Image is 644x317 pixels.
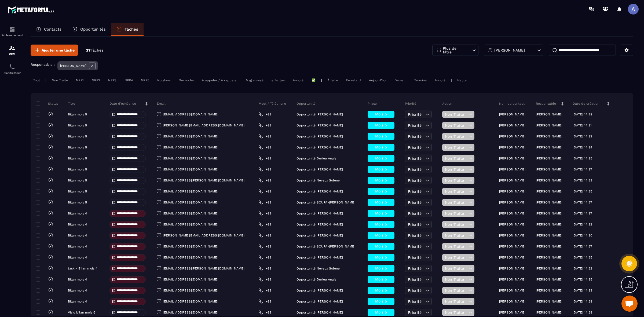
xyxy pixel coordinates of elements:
[375,167,387,171] span: Mois 5
[157,101,166,106] p: Email
[536,112,562,116] p: [PERSON_NAME]
[432,77,448,83] div: Annulé
[499,134,525,138] p: [PERSON_NAME]
[259,310,271,315] a: +33
[573,201,592,204] p: [DATE] 14:27
[68,112,87,116] p: Bilan mois 5
[297,123,343,127] p: Opportunité [PERSON_NAME]
[408,123,422,127] span: Priorité
[408,167,422,172] span: Priorité
[122,77,136,83] div: NRP4
[68,190,87,193] p: Bilan mois 5
[408,189,422,194] span: Priorité
[368,101,377,106] p: Phase
[573,190,592,193] p: [DATE] 14:25
[408,200,422,205] span: Priorité
[445,266,467,271] span: Non Traité
[375,189,387,193] span: Mois 5
[68,289,87,292] p: Bilan mois 4
[259,222,271,227] a: +33
[1,71,23,74] p: Planificateur
[499,234,525,237] p: [PERSON_NAME]
[573,289,592,292] p: [DATE] 14:33
[297,300,343,303] p: Opportunité [PERSON_NAME]
[259,101,286,106] p: Meet / Téléphone
[499,145,525,149] p: [PERSON_NAME]
[297,101,316,106] p: Opportunité
[297,223,343,226] p: Opportunité [PERSON_NAME]
[499,311,525,314] p: [PERSON_NAME]
[297,134,343,138] p: Opportunité [PERSON_NAME]
[297,311,343,314] p: Opportunité [PERSON_NAME]
[408,266,422,271] span: Priorité
[325,77,341,83] div: À faire
[573,300,592,303] p: [DATE] 14:29
[536,278,562,281] p: [PERSON_NAME]
[31,77,43,83] div: Tout
[573,145,592,149] p: [DATE] 14:34
[297,178,340,182] p: Opportunité Neveux Solene
[499,300,525,303] p: [PERSON_NAME]
[573,123,592,127] p: [DATE] 14:31
[408,233,422,238] span: Priorité
[536,234,562,237] p: [PERSON_NAME]
[297,167,343,171] p: Opportunité [PERSON_NAME]
[68,267,97,270] p: task - Bilan mois 4
[499,223,525,226] p: [PERSON_NAME]
[536,267,562,270] p: [PERSON_NAME]
[445,156,467,161] span: Non Traité
[536,212,562,215] p: [PERSON_NAME]
[297,156,336,160] p: Opportunité Durieu Anais
[176,77,196,83] div: Décroché
[499,123,525,127] p: [PERSON_NAME]
[68,256,87,259] p: Bilan mois 4
[573,311,592,314] p: [DATE] 14:29
[499,201,525,204] p: [PERSON_NAME]
[536,245,562,248] p: [PERSON_NAME]
[49,77,71,83] div: Non Traité
[9,45,15,51] img: formation
[445,200,467,205] span: Non Traité
[499,112,525,116] p: [PERSON_NAME]
[105,77,119,83] div: NRP3
[499,167,525,171] p: [PERSON_NAME]
[297,278,336,281] p: Opportunité Durieu Anais
[259,255,271,260] a: +33
[68,311,95,314] p: Visio bilan mois 6
[499,156,525,160] p: [PERSON_NAME]
[68,123,87,127] p: Bilan mois 5
[445,222,467,227] span: Non Traité
[31,23,67,36] a: Contacts
[375,222,387,226] span: Mois 5
[259,123,271,127] a: +33
[499,267,525,270] p: [PERSON_NAME]
[536,256,562,259] p: [PERSON_NAME]
[573,112,592,116] p: [DATE] 14:29
[67,23,111,36] a: Opportunités
[573,178,592,182] p: [DATE] 14:23
[68,223,87,226] p: Bilan mois 4
[138,77,152,83] div: NRP5
[259,244,271,249] a: +33
[445,189,467,194] span: Non Traité
[392,77,409,83] div: Demain
[573,134,592,138] p: [DATE] 14:32
[68,245,87,248] p: Bilan mois 4
[44,27,61,32] p: Contacts
[499,278,525,281] p: [PERSON_NAME]
[68,212,87,215] p: Bilan mois 4
[573,223,592,226] p: [DATE] 14:32
[573,156,592,160] p: [DATE] 14:35
[259,156,271,161] a: +33
[259,167,271,172] a: +33
[408,244,422,249] span: Priorité
[621,296,638,312] div: Ouvrir le chat
[297,212,343,215] p: Opportunité [PERSON_NAME]
[297,112,343,116] p: Opportunité [PERSON_NAME]
[445,299,467,304] span: Non Traité
[536,123,562,127] p: [PERSON_NAME]
[451,78,452,82] p: |
[31,45,78,56] button: Ajouter une tâche
[125,27,138,32] p: Tâches
[445,310,467,315] span: Non Traité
